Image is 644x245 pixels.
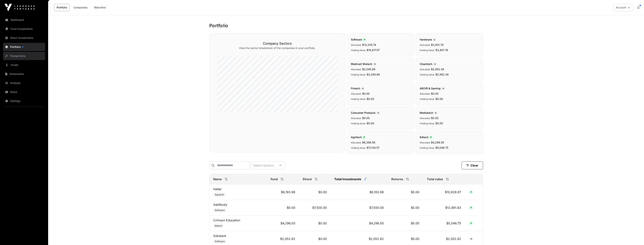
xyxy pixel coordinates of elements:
span: Allocated: [420,68,430,71]
span: Allocated: [351,68,361,71]
span: $8,388.58 [362,141,375,144]
iframe: Chat Widget [625,227,644,245]
a: Portfolio [3,43,45,51]
span: Total Investments [334,177,361,181]
a: Companies [71,4,90,11]
span: Allocated: [351,92,361,95]
td: $0.00 [388,216,423,231]
span: $11,134.57 [367,146,379,149]
span: $0.00 [362,92,370,95]
td: $0.00 [267,200,299,216]
td: $4,296.50 [331,216,388,231]
span: Holding Value: [351,98,366,100]
span: Holding Value: [351,49,366,52]
span: $0.00 [435,97,443,100]
a: Direct Investments [3,34,45,42]
span: AR/VR & Gaming [420,87,446,90]
td: $12,981.83 [423,200,465,216]
a: AskNicely [213,203,227,207]
span: $0.00 [367,97,374,100]
span: Fund [271,177,278,181]
a: Dashboard [3,16,45,24]
a: Statements [3,70,45,78]
span: Agritech [351,136,366,139]
span: $3,401.79 [431,43,444,46]
span: Software [215,209,225,212]
a: Fund Investments [3,25,45,33]
td: $0.00 [299,184,331,200]
span: $2,952.38 [435,73,449,76]
div: Select Sectors [251,161,276,169]
span: Agritech [215,193,224,196]
span: Name [213,177,222,181]
a: Watchlist [92,4,108,11]
span: Total value [427,177,443,181]
span: Direct [303,177,312,181]
td: $8,183.98 [267,184,299,200]
span: $13,335.74 [362,43,376,46]
td: $7,500.00 [331,200,388,216]
span: $0.00 [431,92,438,95]
a: Portfolio [54,4,70,11]
span: Allocated: [351,141,361,144]
span: Software [215,240,225,243]
span: Edtech [215,224,222,227]
a: News [3,88,45,96]
span: Holding Value: [351,122,366,125]
span: Consumer Products [351,111,381,114]
a: Settings [3,97,45,105]
span: Cleantech [420,62,437,66]
span: Allocated: [351,44,361,46]
td: $4,296.50 [267,216,299,231]
span: Holding Value: [351,73,366,76]
td: $8,183.98 [331,184,388,200]
a: Halter [213,187,222,191]
span: Software [351,38,367,41]
span: Returns [391,177,403,181]
span: Holding Value: [420,73,435,76]
span: Holding Value: [420,146,435,149]
button: Clear [462,161,483,169]
span: Edtech [420,136,433,139]
span: Holding Value: [420,49,435,52]
span: Holding Value: [420,98,435,100]
button: Account [613,4,633,11]
h1: Portfolio [209,23,483,29]
span: $2,045.99 [362,68,375,71]
span: $5,046.75 [435,146,448,149]
td: $0.00 [388,200,423,216]
span: $2,952.38 [431,68,444,71]
span: $18,817.57 [367,48,380,52]
span: Medical/ Biotech [351,62,377,66]
a: Crimson Education [213,218,240,222]
a: Transactions [3,52,45,60]
p: View the sector breakdown of the companies in your portfolio. [217,46,338,50]
td: $0.00 [388,184,423,200]
td: $5,046.75 [423,216,465,231]
span: Allocated: [420,44,430,46]
span: $4,296.50 [431,141,444,144]
span: $0.00 [431,116,438,120]
span: Holding Value: [351,146,366,149]
span: Allocated: [351,117,361,120]
span: $0.00 [435,122,443,125]
span: $0.00 [367,122,374,125]
span: Allocated: [420,141,430,144]
td: $10,929.97 [423,184,465,200]
span: $2,045.99 [367,73,380,76]
span: $3,401.76 [435,48,448,52]
span: Fintech [351,87,365,90]
h3: Company Sectors [217,41,338,46]
td: $0.00 [299,216,331,231]
span: Allocated: [420,117,430,120]
img: Icehouse Ventures Logo [5,4,35,11]
span: Hardware [420,38,437,41]
span: $0.00 [362,116,370,120]
a: Substack [213,234,226,238]
td: $7,500.00 [299,200,331,216]
span: Holding Value: [420,122,435,125]
span: Mediatech [420,111,438,114]
a: Analysis [3,79,45,87]
span: Allocated: [420,92,430,95]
